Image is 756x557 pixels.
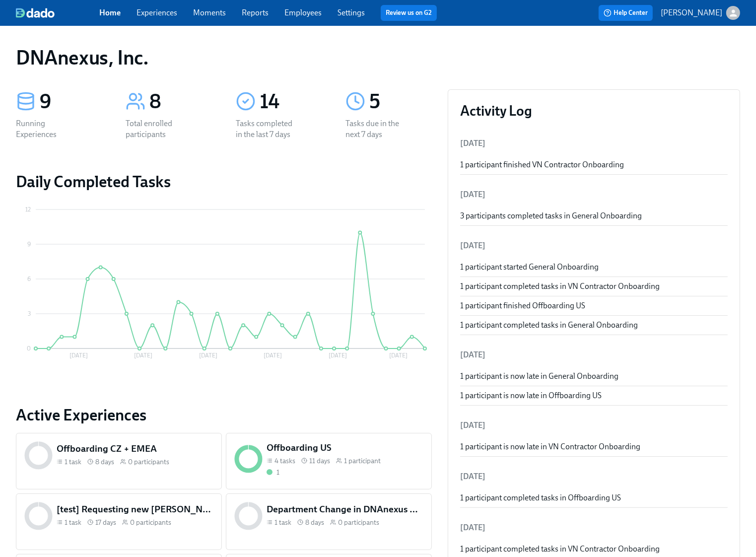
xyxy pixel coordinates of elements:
[460,234,728,258] li: [DATE]
[264,352,282,359] tspan: [DATE]
[276,468,279,477] div: 1
[27,345,31,352] tspan: 0
[149,89,211,114] div: 8
[16,433,222,489] a: Offboarding CZ + EMEA1 task 8 days0 participants
[661,6,740,20] button: [PERSON_NAME]
[460,132,728,155] li: [DATE]
[460,465,728,488] li: [DATE]
[16,118,79,140] div: Running Experiences
[309,456,330,466] span: 11 days
[599,5,653,21] button: Help Center
[381,5,437,21] button: Review us on G2
[275,456,295,466] span: 4 tasks
[460,281,728,292] div: 1 participant completed tasks in VN Contractor Onboarding
[460,390,728,401] div: 1 participant is now late in Offboarding US
[16,405,432,425] a: Active Experiences
[95,518,116,527] span: 17 days
[460,210,728,221] div: 3 participants completed tasks in General Onboarding
[460,414,728,437] li: [DATE]
[338,518,379,527] span: 0 participants
[99,8,121,17] a: Home
[16,172,432,192] h2: Daily Completed Tasks
[16,493,222,550] a: [test] Requesting new [PERSON_NAME] photos1 task 17 days0 participants
[16,8,99,18] a: dado
[267,503,423,516] h5: Department Change in DNAnexus Organization
[28,310,31,317] tspan: 3
[460,320,728,331] div: 1 participant completed tasks in General Onboarding
[137,8,177,17] a: Experiences
[69,352,88,359] tspan: [DATE]
[267,441,423,454] h5: Offboarding US
[193,8,226,17] a: Moments
[460,492,728,503] div: 1 participant completed tasks in Offboarding US
[16,8,55,18] img: dado
[226,433,432,489] a: Offboarding US4 tasks 11 days1 participant1
[95,457,114,467] span: 8 days
[338,8,365,17] a: Settings
[57,503,213,516] h5: [test] Requesting new [PERSON_NAME] photos
[460,544,728,555] div: 1 participant completed tasks in VN Contractor Onboarding
[344,456,381,466] span: 1 participant
[329,352,347,359] tspan: [DATE]
[260,89,322,114] div: 14
[284,8,322,17] a: Employees
[242,8,269,17] a: Reports
[460,516,728,540] li: [DATE]
[305,518,324,527] span: 8 days
[126,118,189,140] div: Total enrolled participants
[267,468,279,477] div: Completed all due tasks
[27,276,31,282] tspan: 6
[199,352,217,359] tspan: [DATE]
[369,89,431,114] div: 5
[460,183,728,207] li: [DATE]
[40,89,102,114] div: 9
[460,102,728,120] h3: Activity Log
[604,8,648,18] span: Help Center
[226,493,432,550] a: Department Change in DNAnexus Organization1 task 8 days0 participants
[65,518,81,527] span: 1 task
[128,457,169,467] span: 0 participants
[460,441,728,452] div: 1 participant is now late in VN Contractor Onboarding
[27,241,31,248] tspan: 9
[460,262,728,273] div: 1 participant started General Onboarding
[130,518,171,527] span: 0 participants
[460,159,728,170] div: 1 participant finished VN Contractor Onboarding
[460,343,728,367] li: [DATE]
[65,457,81,467] span: 1 task
[275,518,291,527] span: 1 task
[661,7,722,18] p: [PERSON_NAME]
[389,352,408,359] tspan: [DATE]
[460,371,728,382] div: 1 participant is now late in General Onboarding
[134,352,152,359] tspan: [DATE]
[57,442,213,455] h5: Offboarding CZ + EMEA
[236,118,299,140] div: Tasks completed in the last 7 days
[386,8,432,18] a: Review us on G2
[25,206,31,213] tspan: 12
[16,46,148,70] h1: DNAnexus, Inc.
[460,300,728,311] div: 1 participant finished Offboarding US
[345,118,409,140] div: Tasks due in the next 7 days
